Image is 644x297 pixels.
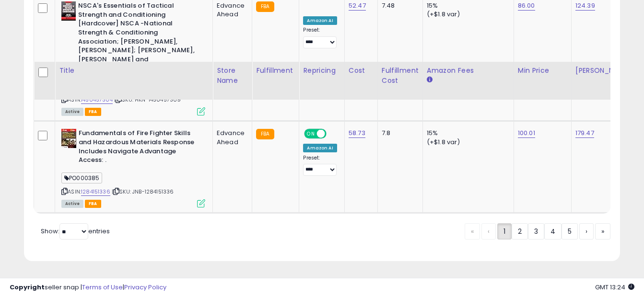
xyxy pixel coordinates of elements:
[112,188,174,195] span: | SKU: JNB-1284151336
[217,129,245,146] div: Edvance Ahead
[518,128,535,138] a: 100.01
[518,66,567,76] div: Min Price
[427,138,506,147] div: (+$1.8 var)
[512,223,528,240] a: 2
[10,283,166,292] div: seller snap | |
[595,283,634,292] span: 2025-09-8 13:24 GMT
[81,96,113,104] a: 1450457304
[124,283,166,292] a: Privacy Policy
[601,227,604,236] span: »
[85,108,101,116] span: FBA
[325,130,340,138] span: OFF
[305,130,317,138] span: ON
[303,155,337,176] div: Preset:
[61,129,76,148] img: 51+EfwzxexL._SL40_.jpg
[79,129,195,167] b: Fundamentals of Fire Fighter Skills and Hazardous Materials Response Includes Navigate Advantage ...
[61,1,76,21] img: 517ZOLjMmJL._SL40_.jpg
[497,223,512,240] a: 1
[349,1,366,11] a: 52.47
[382,66,419,86] div: Fulfillment Cost
[575,1,595,11] a: 124.39
[349,128,365,138] a: 58.73
[528,223,544,240] a: 3
[10,283,45,292] strong: Copyright
[349,66,374,76] div: Cost
[562,223,578,240] a: 5
[78,1,195,75] b: NSCA's Essentials of Tactical Strength and Conditioning [Hardcover] NSCA -National Strength & Con...
[114,96,181,103] span: | SKU: HKN-1450457309
[81,188,110,196] a: 1284151336
[59,66,209,76] div: Title
[427,76,433,84] small: Amazon Fees.
[575,66,632,76] div: [PERSON_NAME]
[41,227,110,236] span: Show: entries
[382,1,415,10] div: 7.48
[575,128,594,138] a: 179.47
[303,144,337,152] div: Amazon AI
[61,1,205,114] div: ASIN:
[85,200,101,208] span: FBA
[61,129,205,206] div: ASIN:
[217,1,245,19] div: Edvance Ahead
[61,200,83,208] span: All listings currently available for purchase on Amazon
[427,1,506,10] div: 15%
[427,66,510,76] div: Amazon Fees
[217,66,248,86] div: Store Name
[427,129,506,137] div: 15%
[427,10,506,19] div: (+$1.8 var)
[518,1,535,11] a: 86.00
[303,16,337,25] div: Amazon AI
[382,129,415,137] div: 7.8
[256,1,274,12] small: FBA
[82,283,123,292] a: Terms of Use
[303,66,340,76] div: Repricing
[61,108,83,116] span: All listings currently available for purchase on Amazon
[61,172,102,183] span: PO000385
[303,27,337,48] div: Preset:
[585,227,587,236] span: ›
[256,66,295,76] div: Fulfillment
[256,129,274,139] small: FBA
[544,223,562,240] a: 4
